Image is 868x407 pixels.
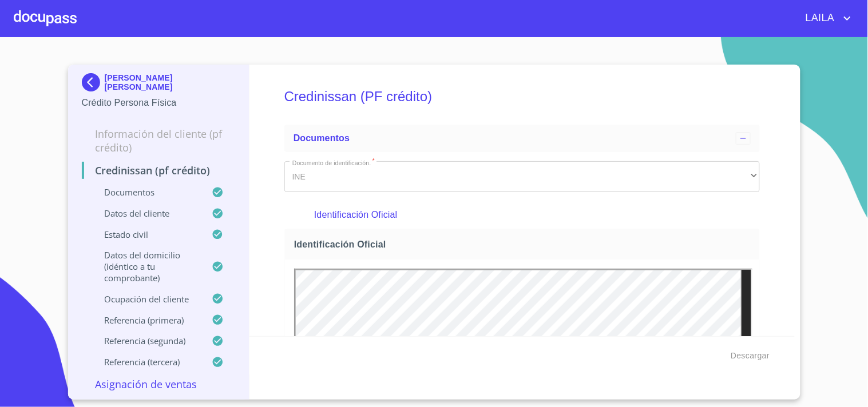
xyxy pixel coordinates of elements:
p: Identificación Oficial [314,208,730,222]
p: Referencia (tercera) [82,356,212,368]
p: Información del cliente (PF crédito) [82,127,236,154]
span: Identificación Oficial [294,238,755,250]
p: [PERSON_NAME] [PERSON_NAME] [105,73,236,91]
p: Crédito Persona Física [82,96,236,110]
p: Datos del cliente [82,208,212,219]
div: [PERSON_NAME] [PERSON_NAME] [82,73,236,96]
p: Referencia (segunda) [82,335,212,346]
span: Descargar [731,349,770,363]
button: Descargar [726,345,774,366]
p: Documentos [82,186,212,198]
p: Referencia (primera) [82,314,212,326]
div: Documentos [284,125,760,152]
span: Documentos [294,133,350,143]
p: Datos del domicilio (idéntico a tu comprobante) [82,249,212,284]
div: INE [284,161,760,192]
span: LAILA [797,9,841,27]
p: Ocupación del Cliente [82,293,212,305]
p: Estado civil [82,229,212,240]
button: account of current user [797,9,854,27]
h5: Credinissan (PF crédito) [284,73,760,120]
img: Docupass spot blue [82,73,105,91]
p: Asignación de Ventas [82,377,236,391]
p: Credinissan (PF crédito) [82,163,236,177]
